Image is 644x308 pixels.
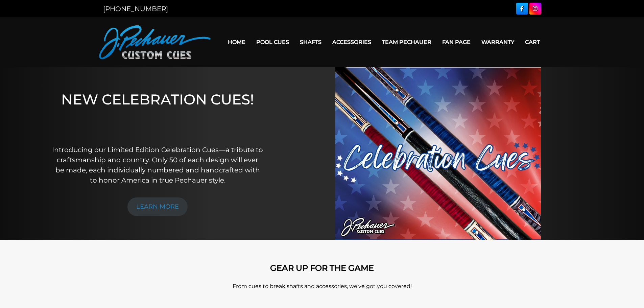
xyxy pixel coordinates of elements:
a: Team Pechauer [377,33,437,51]
a: Fan Page [437,33,476,51]
a: Pool Cues [251,33,294,51]
p: Introducing our Limited Edition Celebration Cues—a tribute to craftsmanship and country. Only 50 ... [52,145,264,185]
p: From cues to break shafts and accessories, we’ve got you covered! [129,282,515,290]
a: Cart [520,33,545,51]
a: Accessories [327,33,377,51]
a: [PHONE_NUMBER] [103,5,168,13]
a: Home [222,33,251,51]
a: Warranty [476,33,520,51]
a: Shafts [294,33,327,51]
img: Pechauer Custom Cues [99,25,211,59]
a: LEARN MORE [127,197,188,216]
h1: NEW CELEBRATION CUES! [52,91,264,135]
strong: GEAR UP FOR THE GAME [270,263,374,273]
